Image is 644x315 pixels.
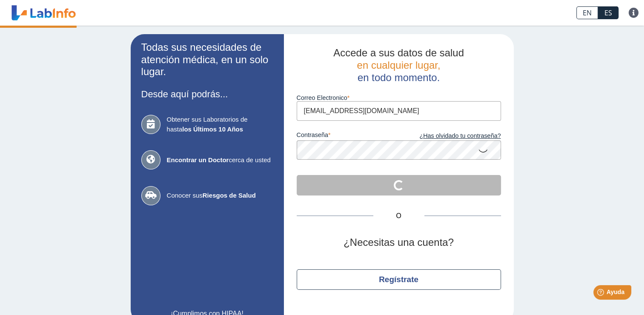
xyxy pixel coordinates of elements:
[167,115,273,134] span: Obtener sus Laboratorios de hasta
[167,191,273,201] span: Conocer sus
[357,59,440,71] span: en cualquier lugar,
[297,94,501,101] label: Correo Electronico
[182,125,243,133] b: los Últimos 10 Años
[297,131,399,141] label: contraseña
[399,131,501,141] a: ¿Has olvidado tu contraseña?
[358,72,440,83] span: en todo momento.
[333,47,464,58] span: Accede a sus datos de salud
[297,236,501,249] h2: ¿Necesitas una cuenta?
[373,211,424,221] span: O
[297,269,501,290] button: Regístrate
[141,41,273,78] h2: Todas sus necesidades de atención médica, en un solo lugar.
[167,155,273,165] span: cerca de usted
[598,6,618,19] a: ES
[167,156,229,163] b: Encontrar un Doctor
[576,6,598,19] a: EN
[141,89,273,99] h3: Desde aquí podrás...
[203,192,256,199] b: Riesgos de Salud
[568,282,635,306] iframe: Help widget launcher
